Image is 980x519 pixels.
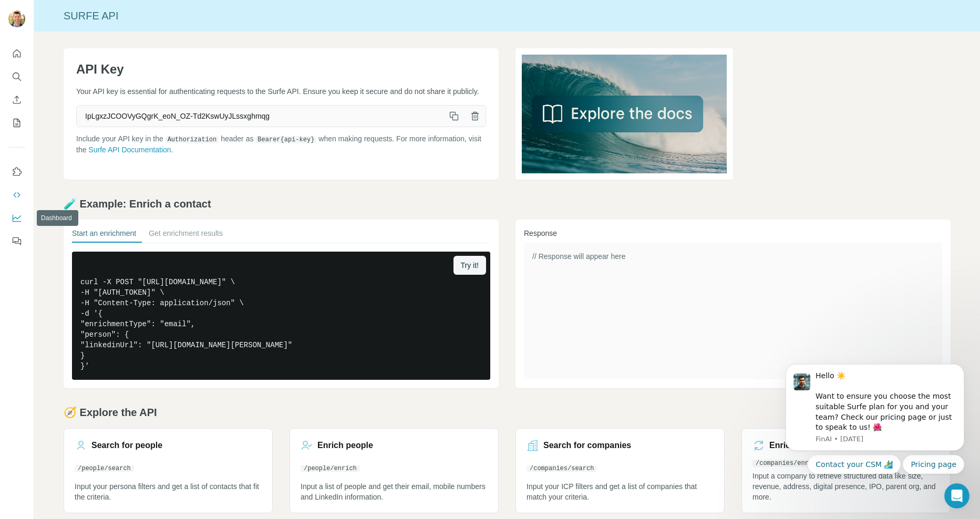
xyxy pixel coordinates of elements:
[543,439,631,452] h3: Search for companies
[769,439,842,452] h3: Enrich companies
[515,428,725,513] a: Search for companies/companies/searchInput your ICP filters and get a list of companies that matc...
[317,439,373,452] h3: Enrich people
[8,232,25,251] button: Feedback
[8,113,25,132] button: My lists
[8,67,25,86] button: Search
[88,146,171,154] a: Surfe API Documentation
[8,11,25,27] img: Avatar
[944,483,969,508] iframe: Intercom live chat
[752,471,940,502] p: Input a company to retrieve structured data like size, revenue, address, digital presence, IPO, p...
[290,428,499,513] a: Enrich people/people/enrichInput a list of people and get their email, mobile numbers and LinkedI...
[64,196,951,211] h2: 🧪 Example: Enrich a contact
[461,260,479,271] span: Try it!
[301,481,488,502] p: Input a list of people and get their email, mobile numbers and LinkedIn information.
[75,481,262,502] p: Input your persona filters and get a list of contacts that fit the criteria.
[72,228,136,243] button: Start an enrichment
[76,61,486,78] h1: API Key
[34,8,980,23] div: Surfe API
[453,256,486,275] button: Try it!
[527,465,597,472] code: /companies/search
[64,428,273,513] a: Search for people/people/searchInput your persona filters and get a list of contacts that fit the...
[8,162,25,181] button: Use Surfe on LinkedIn
[64,405,951,420] h2: 🧭 Explore the API
[149,228,223,243] button: Get enrichment results
[770,348,980,491] iframe: Intercom notifications message
[524,228,942,238] h3: Response
[741,428,951,513] a: Enrich companies/companies/enrichInput a company to retrieve structured data like size, revenue, ...
[255,136,316,143] code: Bearer {api-key}
[76,133,486,155] p: Include your API key in the header as when making requests. For more information, visit the .
[532,252,625,261] span: // Response will appear here
[76,86,486,97] p: Your API key is essential for authenticating requests to the Surfe API. Ensure you keep it secure...
[72,252,490,380] pre: curl -X POST "[URL][DOMAIN_NAME]" \ -H "[AUTH_TOKEN]" \ -H "Content-Type: application/json" \ -d ...
[301,465,360,472] code: /people/enrich
[75,465,134,472] code: /people/search
[8,90,25,109] button: Enrich CSV
[91,439,162,452] h3: Search for people
[527,481,714,502] p: Input your ICP filters and get a list of companies that match your criteria.
[8,44,25,63] button: Quick start
[752,460,823,467] code: /companies/enrich
[8,209,25,227] button: Dashboard
[8,185,25,204] button: Use Surfe API
[166,136,219,143] code: Authorization
[77,107,443,126] span: IpLgxzJCOOVyGQgrK_eoN_OZ-Td2KswUyJLssxghmqg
